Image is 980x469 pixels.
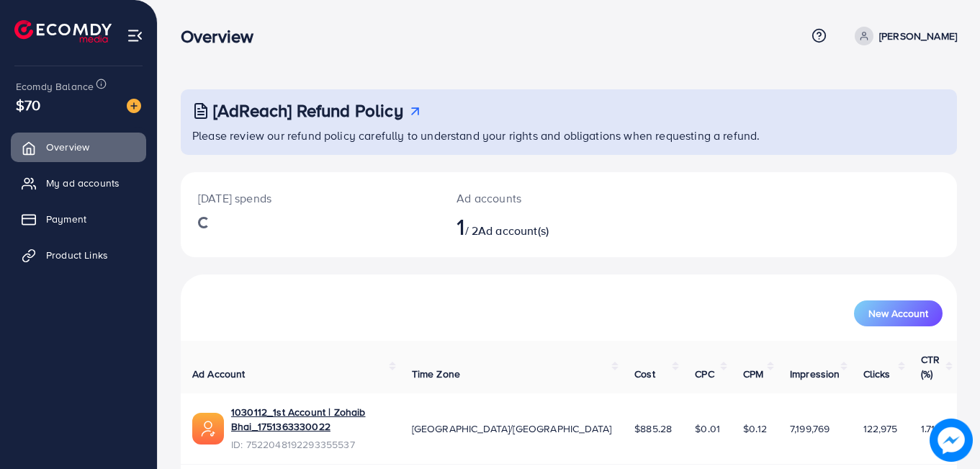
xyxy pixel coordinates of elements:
span: Ecomdy Balance [16,79,94,94]
span: $70 [16,94,40,115]
h3: Overview [181,26,265,47]
img: menu [127,27,143,44]
img: ic-ads-acc.e4c84228.svg [192,413,224,445]
span: Time Zone [412,367,460,381]
span: ID: 7522048192293355537 [231,437,389,452]
p: [PERSON_NAME] [879,27,957,45]
span: CPC [695,367,714,381]
span: $0.12 [743,421,767,436]
img: image [127,99,141,113]
span: Ad account(s) [478,223,549,238]
img: image [930,419,973,462]
span: CTR (%) [921,352,940,381]
a: Product Links [11,241,146,269]
span: Clicks [863,367,891,381]
span: 7,199,769 [790,421,830,436]
h3: [AdReach] Refund Policy [213,100,403,121]
span: $0.01 [695,421,720,436]
a: [PERSON_NAME] [849,27,957,45]
span: Product Links [46,248,108,262]
span: My ad accounts [46,176,120,190]
span: CPM [743,367,763,381]
span: $885.28 [634,421,672,436]
span: Impression [790,367,840,381]
a: My ad accounts [11,169,146,197]
p: Please review our refund policy carefully to understand your rights and obligations when requesti... [192,127,948,144]
span: Cost [634,367,655,381]
span: [GEOGRAPHIC_DATA]/[GEOGRAPHIC_DATA] [412,421,612,436]
button: New Account [854,300,943,326]
span: Ad Account [192,367,246,381]
p: Ad accounts [457,189,616,207]
p: [DATE] spends [198,189,422,207]
span: 122,975 [863,421,898,436]
a: Payment [11,205,146,233]
span: 1.71 [921,421,935,436]
h2: / 2 [457,213,616,240]
span: Overview [46,140,89,154]
span: Payment [46,212,86,226]
span: New Account [868,308,928,318]
img: logo [14,20,112,43]
a: Overview [11,133,146,161]
a: 1030112_1st Account | Zohaib Bhai_1751363330022 [231,405,389,434]
span: 1 [457,210,464,243]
